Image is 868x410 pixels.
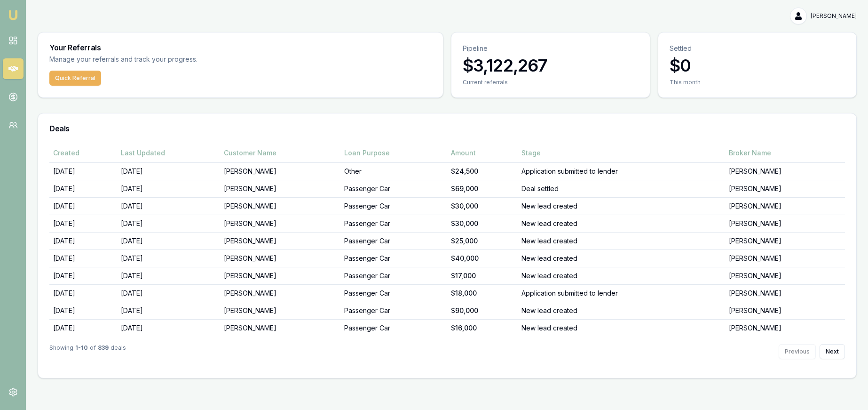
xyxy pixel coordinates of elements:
td: [PERSON_NAME] [725,162,845,180]
div: $16,000 [451,323,514,333]
td: New lead created [518,302,725,319]
td: [PERSON_NAME] [725,232,845,249]
td: [DATE] [117,319,220,337]
td: [PERSON_NAME] [220,249,340,267]
button: Quick Referral [49,71,101,86]
div: Broker Name [729,148,841,158]
td: Passenger Car [340,319,447,337]
td: New lead created [518,249,725,267]
h3: Your Referrals [49,44,432,51]
div: Last Updated [121,148,216,158]
td: Application submitted to lender [518,162,725,180]
td: New lead created [518,232,725,249]
td: [PERSON_NAME] [220,215,340,232]
td: [PERSON_NAME] [220,267,340,284]
div: Stage [521,148,721,158]
div: Amount [451,148,514,158]
div: $30,000 [451,219,514,228]
div: $30,000 [451,201,514,211]
td: Passenger Car [340,232,447,249]
div: Created [53,148,113,158]
td: [PERSON_NAME] [725,215,845,232]
h3: Deals [49,125,845,132]
td: [PERSON_NAME] [725,302,845,319]
div: $24,500 [451,167,514,176]
div: Current referrals [463,79,639,86]
td: [DATE] [49,162,117,180]
td: [PERSON_NAME] [725,319,845,337]
td: Passenger Car [340,215,447,232]
td: [DATE] [117,162,220,180]
td: Deal settled [518,180,725,197]
div: $90,000 [451,306,514,315]
td: [PERSON_NAME] [725,267,845,284]
div: Showing of deals [49,344,126,359]
td: [DATE] [117,197,220,215]
td: Passenger Car [340,180,447,197]
strong: 839 [98,344,109,359]
td: New lead created [518,267,725,284]
div: $40,000 [451,254,514,263]
td: [DATE] [117,232,220,249]
div: $25,000 [451,236,514,246]
div: Customer Name [224,148,336,158]
div: $69,000 [451,184,514,193]
strong: 1 - 10 [75,344,88,359]
td: [PERSON_NAME] [220,232,340,249]
td: [DATE] [117,302,220,319]
td: [DATE] [117,180,220,197]
td: [PERSON_NAME] [725,197,845,215]
td: [DATE] [49,249,117,267]
div: $17,000 [451,271,514,281]
td: [DATE] [49,215,117,232]
td: [DATE] [49,180,117,197]
span: [PERSON_NAME] [811,12,857,20]
td: [DATE] [117,267,220,284]
td: [PERSON_NAME] [725,180,845,197]
td: [PERSON_NAME] [725,284,845,302]
td: [DATE] [49,197,117,215]
p: Settled [670,44,845,53]
td: [DATE] [117,284,220,302]
p: Manage your referrals and track your progress. [49,54,290,65]
div: Loan Purpose [344,148,443,158]
td: [PERSON_NAME] [220,162,340,180]
td: [DATE] [49,232,117,249]
td: [PERSON_NAME] [220,197,340,215]
td: Application submitted to lender [518,284,725,302]
td: Passenger Car [340,197,447,215]
td: Passenger Car [340,284,447,302]
td: [PERSON_NAME] [220,302,340,319]
div: This month [670,79,845,86]
td: [PERSON_NAME] [220,180,340,197]
td: New lead created [518,319,725,337]
td: [DATE] [117,215,220,232]
td: New lead created [518,197,725,215]
td: [PERSON_NAME] [220,284,340,302]
td: [DATE] [49,319,117,337]
td: Passenger Car [340,249,447,267]
td: Passenger Car [340,302,447,319]
td: [DATE] [117,249,220,267]
td: [DATE] [49,267,117,284]
td: Other [340,162,447,180]
h3: $3,122,267 [463,56,639,75]
img: emu-icon-u.png [8,9,19,21]
td: New lead created [518,215,725,232]
td: [PERSON_NAME] [220,319,340,337]
p: Pipeline [463,44,639,53]
td: [DATE] [49,284,117,302]
h3: $0 [670,56,845,75]
td: [PERSON_NAME] [725,249,845,267]
td: Passenger Car [340,267,447,284]
td: [DATE] [49,302,117,319]
div: $18,000 [451,289,514,298]
button: Next [820,344,845,359]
